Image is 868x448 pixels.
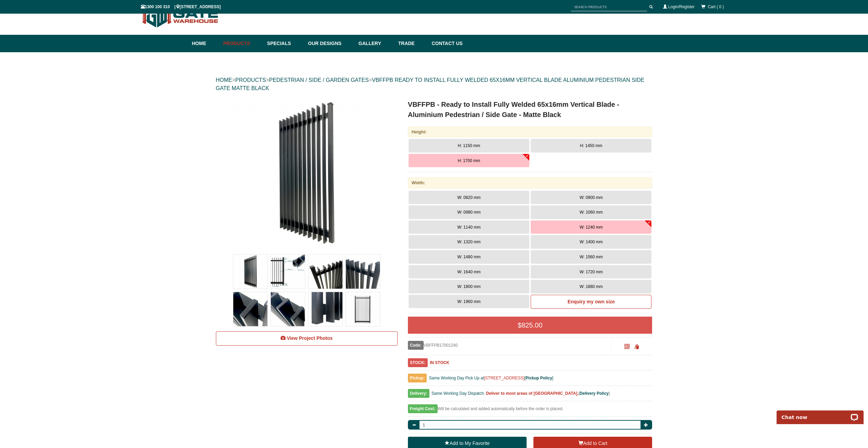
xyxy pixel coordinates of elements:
span: Freight Cost: [408,404,438,413]
div: Will be calculated and added automatically before the order is placed. [408,405,652,417]
span: W: 0980 mm [457,210,481,215]
span: W: 1400 mm [579,240,603,244]
a: Enquiry my own size [531,295,651,309]
a: Contact Us [428,35,463,52]
img: VBFFPB - Ready to Install Fully Welded 65x16mm Vertical Blade - Aluminium Pedestrian / Side Gate ... [233,292,267,326]
b: Enquiry my own size [568,299,615,304]
a: Products [220,35,264,52]
button: W: 0820 mm [409,191,529,204]
div: Width: [408,177,652,188]
img: VBFFPB - Ready to Install Fully Welded 65x16mm Vertical Blade - Aluminium Pedestrian / Side Gate ... [271,292,305,326]
span: W: 1800 mm [457,284,481,289]
div: > > > [216,69,652,99]
h1: VBFFPB - Ready to Install Fully Welded 65x16mm Vertical Blade - Aluminium Pedestrian / Side Gate ... [408,99,652,120]
img: VBFFPB - Ready to Install Fully Welded 65x16mm Vertical Blade - Aluminium Pedestrian / Side Gate ... [308,255,342,289]
span: H: 1150 mm [458,143,480,148]
span: View Project Photos [287,335,333,341]
iframe: LiveChat chat widget [772,403,868,424]
span: 1300 100 310 | [STREET_ADDRESS] [141,4,221,9]
button: W: 1800 mm [409,280,529,293]
span: H: 1450 mm [580,143,602,148]
button: W: 1240 mm [531,220,651,234]
b: Deliver to most areas of [GEOGRAPHIC_DATA]. [486,391,578,396]
span: W: 1560 mm [579,255,603,259]
span: W: 1240 mm [579,225,603,230]
a: VBFFPB READY TO INSTALL FULLY WELDED 65X16MM VERTICAL BLADE ALUMINIUM PEDESTRIAN SIDE GATE MATTE ... [216,77,645,91]
button: W: 1320 mm [409,235,529,249]
span: Same Working Day Dispatch. [431,391,485,396]
a: Trade [395,35,428,52]
span: W: 1880 mm [579,284,603,289]
button: W: 1560 mm [531,250,651,264]
button: H: 1450 mm [531,139,651,153]
div: VBFFPB17001240 [408,341,612,350]
img: VBFFPB - Ready to Install Fully Welded 65x16mm Vertical Blade - Aluminium Pedestrian / Side Gate ... [233,255,267,289]
span: STOCK: [408,358,428,367]
a: Login/Register [668,4,694,9]
div: $ [408,317,652,334]
span: W: 1320 mm [457,240,481,244]
button: W: 1140 mm [409,220,529,234]
span: W: 1640 mm [457,270,481,274]
a: Home [192,35,220,52]
span: Cart ( 0 ) [708,4,724,9]
a: View Project Photos [216,331,398,346]
span: W: 1480 mm [457,255,481,259]
input: SEARCH PRODUCTS [571,3,647,11]
button: W: 0900 mm [531,191,651,204]
span: Click to copy the URL [634,344,639,349]
b: IN STOCK [430,360,449,365]
span: W: 1060 mm [579,210,603,215]
span: W: 0900 mm [579,195,603,200]
span: H: 1700 mm [458,158,480,163]
button: W: 1720 mm [531,265,651,279]
button: W: 0980 mm [409,205,529,219]
a: Gallery [355,35,395,52]
button: W: 1960 mm [409,295,529,308]
button: H: 1150 mm [409,139,529,153]
button: W: 1060 mm [531,205,651,219]
div: [ ] [408,389,652,401]
button: W: 1400 mm [531,235,651,249]
img: VBFFPB - Ready to Install Fully Welded 65x16mm Vertical Blade - Aluminium Pedestrian / Side Gate ... [271,255,305,289]
span: W: 0820 mm [457,195,481,200]
span: 825.00 [521,321,542,329]
button: W: 1480 mm [409,250,529,264]
span: W: 1140 mm [457,225,481,230]
a: Delivery Policy [579,391,608,396]
a: [STREET_ADDRESS] [484,376,525,380]
span: Code: [408,341,424,350]
span: Same Working Day Pick Up at [ ] [429,376,554,380]
img: VBFFPB - Ready to Install Fully Welded 65x16mm Vertical Blade - Aluminium Pedestrian / Side Gate ... [346,292,380,326]
a: Specials [264,35,305,52]
div: Height: [408,127,652,137]
span: Delivery: [408,389,429,398]
button: W: 1880 mm [531,280,651,293]
span: W: 1720 mm [579,270,603,274]
a: HOME [216,77,232,83]
a: VBFFPB - Ready to Install Fully Welded 65x16mm Vertical Blade - Aluminium Pedestrian / Side Gate ... [217,99,397,249]
a: Pickup Policy [526,376,552,380]
button: H: 1700 mm [409,154,529,168]
a: Our Designs [305,35,355,52]
a: PRODUCTS [235,77,266,83]
span: W: 1960 mm [457,299,481,304]
button: W: 1640 mm [409,265,529,279]
span: Pickup: [408,374,427,382]
a: Click to enlarge and scan to share. [624,345,630,350]
img: VBFFPB - Ready to Install Fully Welded 65x16mm Vertical Blade - Aluminium Pedestrian / Side Gate ... [232,99,382,249]
img: VBFFPB - Ready to Install Fully Welded 65x16mm Vertical Blade - Aluminium Pedestrian / Side Gate ... [308,292,342,326]
a: PEDESTRIAN / SIDE / GARDEN GATES [269,77,369,83]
